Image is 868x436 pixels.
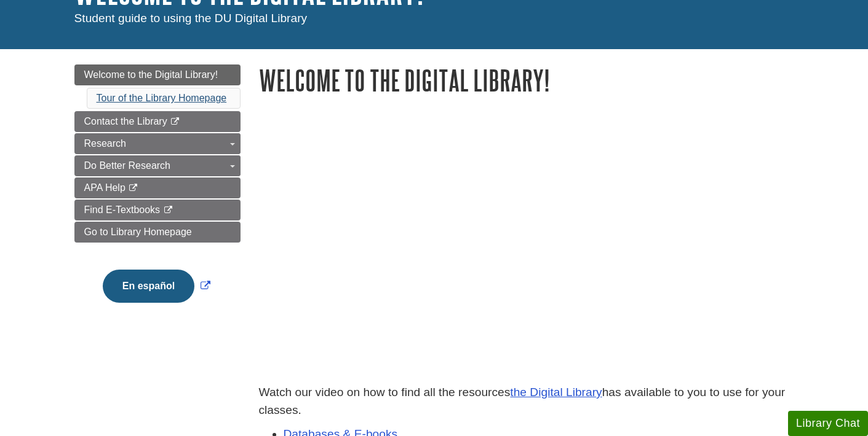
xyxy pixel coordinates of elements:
[74,200,241,220] a: Find E-Textbooks
[259,384,794,419] p: Watch our video on how to find all the resources has available to you to use for your classes.
[128,184,138,192] i: This link opens in a new window
[84,160,171,171] span: Do Better Research
[84,69,218,80] span: Welcome to the Digital Library!
[103,270,194,303] button: En español
[170,118,180,126] i: This link opens in a new window
[74,111,241,132] a: Contact the Library
[84,138,126,149] span: Research
[74,222,241,243] a: Go to Library Homepage
[788,411,868,436] button: Library Chat
[259,64,794,96] h1: Welcome to the Digital Library!
[97,93,227,103] a: Tour of the Library Homepage
[74,177,241,198] a: APA Help
[163,206,173,214] i: This link opens in a new window
[100,281,213,291] a: Link opens in new window
[84,204,161,215] span: Find E-Textbooks
[84,182,125,193] span: APA Help
[74,12,308,25] span: Student guide to using the DU Digital Library
[74,155,241,176] a: Do Better Research
[510,386,602,399] a: the Digital Library
[74,133,241,154] a: Research
[74,64,241,85] a: Welcome to the Digital Library!
[84,116,167,127] span: Contact the Library
[84,227,192,237] span: Go to Library Homepage
[74,64,241,324] div: Guide Page Menu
